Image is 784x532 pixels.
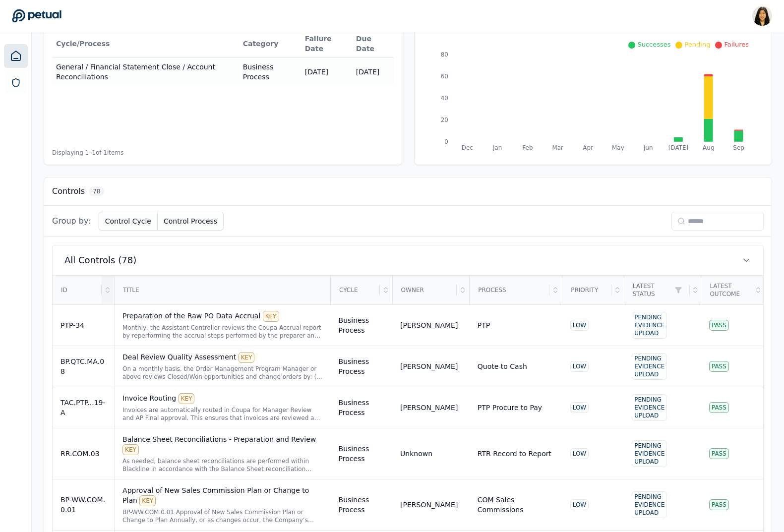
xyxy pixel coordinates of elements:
td: Business Process [331,305,393,346]
div: LOW [570,361,589,372]
div: [PERSON_NAME] [400,500,458,510]
div: [PERSON_NAME] [400,320,458,330]
div: Title [115,276,330,304]
tspan: Aug [703,144,714,151]
div: TAC.PTP...19-A [60,398,106,417]
div: ID [53,276,102,304]
tspan: [DATE] [668,144,689,151]
tspan: 80 [440,51,448,58]
div: Pending Evidence Upload [632,440,667,467]
div: Quote to Cash [478,361,527,371]
button: Control Cycle [99,212,158,231]
span: Group by: [52,215,91,227]
div: Pending Evidence Upload [632,312,667,339]
div: As needed, balance sheet reconciliations are performed within Blackline in accordance with the Ba... [122,457,322,473]
tspan: Jun [643,144,653,151]
div: RTR Record to Report [478,449,551,459]
div: Pending Evidence Upload [632,394,667,421]
button: All Controls (78) [53,245,763,275]
div: KEY [239,352,255,363]
span: 78 [89,186,104,196]
div: Priority [563,276,611,304]
span: Displaying 1– 1 of 1 items [52,149,123,157]
div: LOW [570,499,589,510]
div: Owner [393,276,457,304]
div: KEY [139,495,156,506]
div: Pass [709,320,729,331]
div: KEY [263,311,279,322]
div: LOW [570,448,589,459]
th: Due Date [352,30,394,58]
div: Unknown [400,449,432,459]
div: PTP [478,320,490,330]
div: Pass [709,361,729,372]
th: Failure Date [301,30,352,58]
tspan: Apr [583,144,593,151]
div: KEY [179,393,195,404]
td: Business Process [331,428,393,479]
tspan: Sep [733,144,744,151]
th: Cycle/Process [52,30,239,58]
tspan: Jan [492,144,501,151]
div: BP.QTC.MA.08 [60,356,106,376]
div: RR.COM.03 [60,449,106,459]
td: General / Financial Statement Close / Account Reconciliations [52,58,239,86]
div: Pass [709,499,729,510]
div: Latest Status [625,276,690,304]
div: BP-WW.COM.0.01 Approval of New Sales Commission Plan or Change to Plan Annually, or as changes oc... [122,508,322,524]
div: Pending Evidence Upload [632,353,667,380]
div: Deal Review Quality Assessment [122,352,322,363]
div: LOW [570,320,589,331]
tspan: 60 [440,73,448,80]
td: [DATE] [301,58,352,86]
tspan: 20 [440,117,448,123]
tspan: 40 [440,95,448,102]
div: Process [470,276,549,304]
div: Approval of New Sales Commission Plan or Change to Plan [122,485,322,506]
button: Control Process [158,212,224,231]
tspan: Dec [461,144,473,151]
span: Failures [724,41,749,48]
div: COM Sales Commissions [478,495,554,515]
div: Cycle [331,276,380,304]
span: Pending [684,41,710,48]
div: On a monthly basis, the Order Management Program Manager or above reviews Closed/Won opportunitie... [122,365,322,381]
div: PTP Procure to Pay [478,403,542,413]
tspan: Feb [522,144,533,151]
div: [PERSON_NAME] [400,403,458,413]
div: Pass [709,448,729,459]
div: PTP-34 [60,320,106,330]
div: [PERSON_NAME] [400,361,458,371]
div: Pass [709,402,729,413]
span: All Controls (78) [64,253,136,267]
div: Preparation of the Raw PO Data Accrual [122,311,322,322]
img: Renee Park [752,6,772,26]
td: Business Process [239,58,301,86]
div: KEY [122,444,139,455]
div: Monthly, the Assistant Controller reviews the Coupa Accrual report by reperforming the accrual st... [122,324,322,340]
span: Successes [637,41,670,48]
td: [DATE] [352,58,394,86]
a: SOC 1 Reports [5,72,27,94]
tspan: 0 [444,138,448,145]
div: Invoice Routing [122,393,322,404]
div: LOW [570,402,589,413]
th: Category [239,30,301,58]
div: BP-WW.COM.0.01 [60,495,106,515]
a: Go to Dashboard [12,9,61,23]
td: Business Process [331,387,393,428]
div: Balance Sheet Reconciliations - Preparation and Review [122,434,322,455]
tspan: May [612,144,624,151]
td: Business Process [331,479,393,531]
a: Dashboard [4,44,28,68]
div: Pending Evidence Upload [632,491,667,518]
div: Invoices are automatically routed in Coupa for Manager Review and AP Final approval. This ensures... [122,406,322,422]
td: Business Process [331,346,393,387]
h3: Controls [52,185,85,197]
tspan: Mar [552,144,563,151]
div: Latest Outcome [702,276,754,304]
